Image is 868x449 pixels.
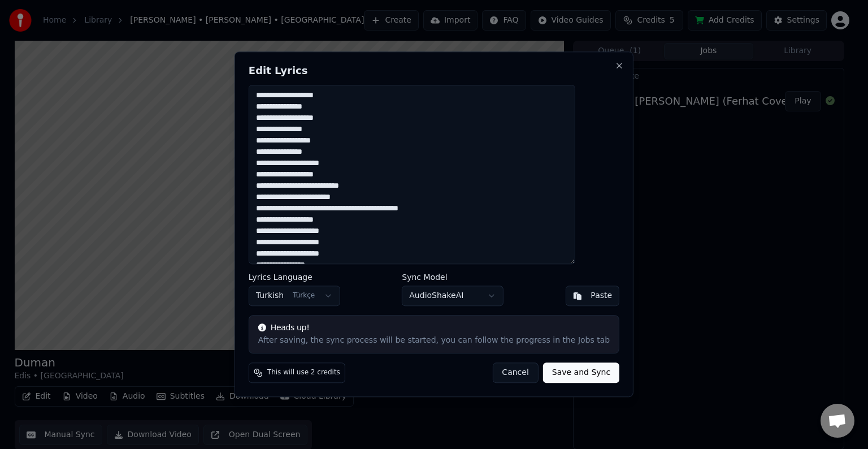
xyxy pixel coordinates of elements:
label: Sync Model [402,274,504,282]
button: Save and Sync [543,363,619,383]
div: After saving, the sync process will be started, you can follow the progress in the Jobs tab [258,335,610,347]
h2: Edit Lyrics [249,66,619,76]
div: Heads up! [258,323,610,334]
button: Cancel [492,363,538,383]
div: Paste [591,291,612,302]
label: Lyrics Language [249,274,340,282]
button: Paste [565,286,619,306]
span: This will use 2 credits [267,369,340,378]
